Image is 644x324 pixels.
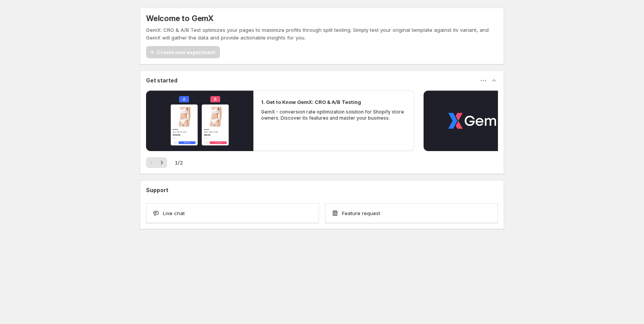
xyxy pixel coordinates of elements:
h3: Support [146,186,168,194]
span: Live chat [163,209,185,217]
h2: 1. Get to Know GemX: CRO & A/B Testing [261,98,361,106]
p: GemX - conversion rate optimization solution for Shopify store owners. Discover its features and ... [261,109,407,121]
span: Feature request [342,209,380,217]
p: GemX: CRO & A/B Test optimizes your pages to maximize profits through split testing. Simply test ... [146,26,498,41]
h5: Welcome to GemX [146,14,214,23]
h3: Get started [146,77,177,84]
span: 1 / 2 [175,159,183,166]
